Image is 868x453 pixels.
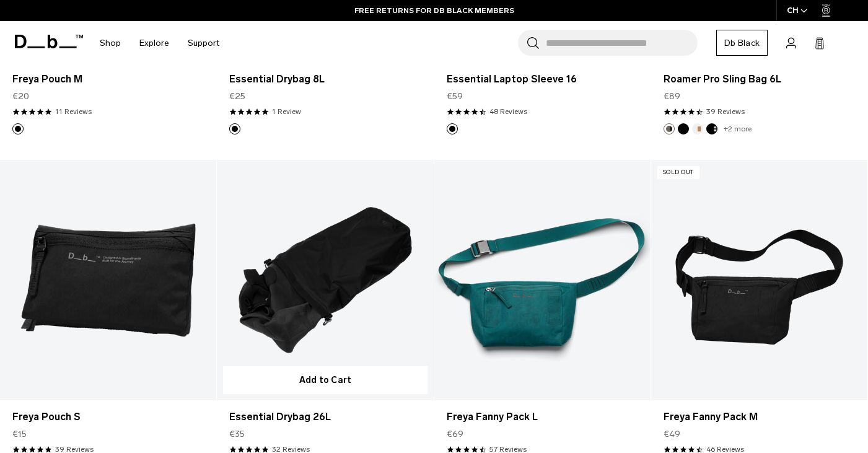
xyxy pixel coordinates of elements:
a: Support [188,21,219,65]
span: €49 [664,428,680,441]
p: Sold Out [657,166,699,179]
span: €15 [12,428,27,441]
span: €25 [229,90,245,103]
span: €59 [447,90,463,103]
a: Shop [100,21,121,65]
button: Black Out [447,123,458,134]
a: Essential Drybag 26L [229,410,421,424]
a: Freya Pouch M [12,72,204,87]
a: 1 reviews [272,106,301,117]
a: Freya Pouch S [12,410,204,424]
a: 39 reviews [706,106,745,117]
button: Forest Green [664,123,675,134]
a: 48 reviews [489,106,527,117]
button: Charcoal Grey [706,123,717,134]
nav: Main Navigation [90,21,229,65]
a: Explore [139,21,169,65]
a: 11 reviews [55,106,92,117]
button: Add to Cart [223,366,427,394]
a: Essential Drybag 8L [229,72,421,87]
a: Db Black [716,30,768,56]
a: Freya Fanny Pack L [434,160,651,400]
a: Freya Fanny Pack L [447,410,638,424]
button: Black Out [12,123,24,134]
a: Essential Drybag 26L [217,160,433,400]
button: Black Out [678,123,689,134]
a: +2 more [724,125,752,133]
a: Roamer Pro Sling Bag 6L [664,72,855,87]
a: Freya Fanny Pack M [651,160,867,400]
span: €20 [12,90,29,103]
a: FREE RETURNS FOR DB BLACK MEMBERS [354,5,514,16]
span: €69 [447,428,463,441]
a: Freya Fanny Pack M [664,410,855,424]
button: Oatmilk [692,123,703,134]
span: €35 [229,428,245,441]
span: €89 [664,90,680,103]
a: Essential Laptop Sleeve 16 [447,72,638,87]
button: Black Out [229,123,240,134]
